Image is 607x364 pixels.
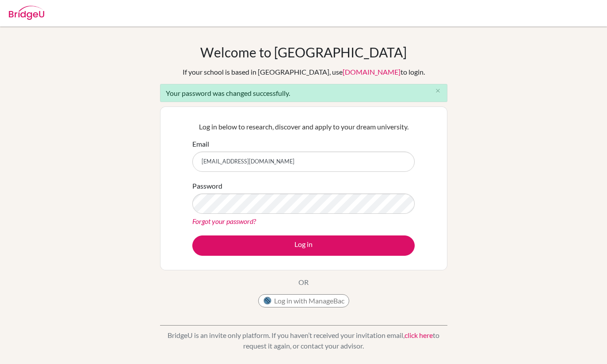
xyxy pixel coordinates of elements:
label: Password [192,181,222,191]
h1: Welcome to [GEOGRAPHIC_DATA] [200,44,407,60]
i: close [435,87,441,94]
button: Log in with ManageBac [258,294,349,307]
a: click here [405,331,433,339]
a: [DOMAIN_NAME] [343,68,401,76]
div: Your password was changed successfully. [160,84,447,102]
p: BridgeU is an invite only platform. If you haven’t received your invitation email, to request it ... [160,330,447,351]
div: If your school is based in [GEOGRAPHIC_DATA], use to login. [183,67,425,77]
label: Email [192,139,209,149]
p: Log in below to research, discover and apply to your dream university. [192,121,415,132]
a: Forgot your password? [192,217,256,225]
button: Close [429,84,447,98]
button: Log in [192,235,415,256]
p: OR [298,277,309,288]
img: Bridge-U [9,6,44,20]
